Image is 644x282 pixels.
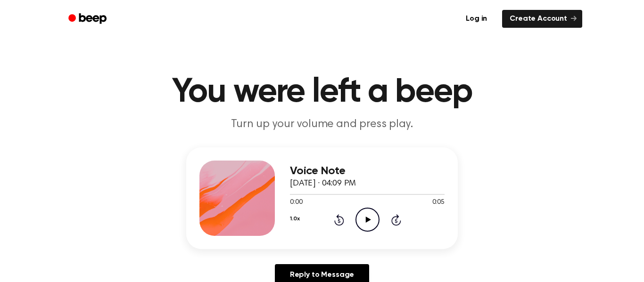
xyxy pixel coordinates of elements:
span: 0:00 [290,198,302,208]
span: 0:05 [432,198,445,208]
a: Log in [456,8,496,30]
a: Create Account [502,10,582,28]
h1: You were left a beep [81,75,563,109]
a: Beep [62,10,115,28]
button: 1.0x [290,211,299,227]
span: [DATE] · 04:09 PM [290,179,356,188]
p: Turn up your volume and press play. [141,117,503,132]
h3: Voice Note [290,165,445,177]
